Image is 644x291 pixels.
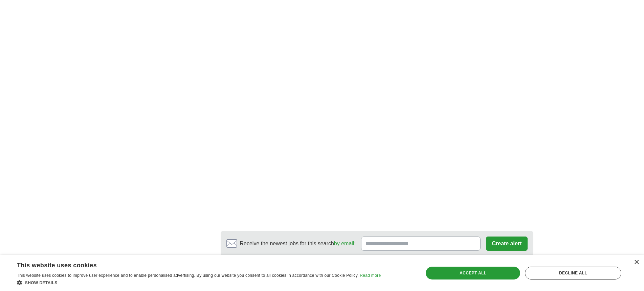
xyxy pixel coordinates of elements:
div: Decline all [525,267,621,279]
a: Read more, opens a new window [360,273,381,278]
a: by email [334,241,354,246]
span: This website uses cookies to improve user experience and to enable personalised advertising. By u... [17,273,359,278]
div: This website uses cookies [17,259,364,269]
div: Show details [17,279,381,286]
button: Create alert [486,237,527,251]
div: Accept all [426,267,520,279]
div: Close [634,260,639,265]
span: Show details [25,281,58,285]
span: Receive the newest jobs for this search : [240,240,356,248]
